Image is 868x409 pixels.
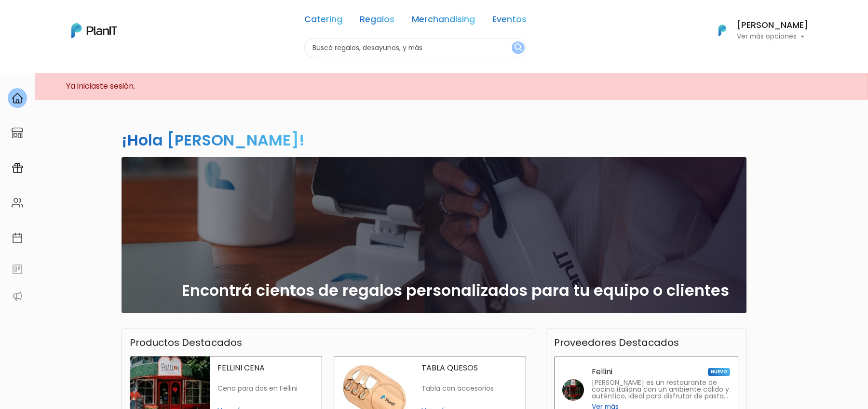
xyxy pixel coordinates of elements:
img: home-e721727adea9d79c4d83392d1f703f7f8bce08238fde08b1acbfd93340b81755.svg [12,92,23,104]
h2: ¡Hola [PERSON_NAME]! [122,129,305,151]
h2: Encontrá cientos de regalos personalizados para tu equipo o clientes [182,281,729,300]
h3: Productos Destacados [130,337,242,348]
img: campaigns-02234683943229c281be62815700db0a1741e53638e28bf9629b52c665b00959.svg [12,162,23,174]
img: PlanIt Logo [71,23,117,38]
img: PlanIt Logo [712,20,733,41]
p: Fellini [592,368,612,376]
p: FELLINI CENA [217,364,314,372]
button: PlanIt Logo [PERSON_NAME] Ver más opciones [706,18,808,43]
h3: Proveedores Destacados [554,337,679,348]
span: NUEVO [708,368,730,376]
img: feedback-78b5a0c8f98aac82b08bfc38622c3050aee476f2c9584af64705fc4e61158814.svg [12,264,23,275]
a: Merchandising [412,15,475,27]
p: TABLA QUESOS [421,364,518,372]
p: [PERSON_NAME] es un restaurante de cocina italiana con un ambiente cálido y auténtico, ideal para... [592,380,730,400]
a: Catering [304,15,342,27]
img: marketplace-4ceaa7011d94191e9ded77b95e3339b90024bf715f7c57f8cf31f2d8c509eaba.svg [12,127,23,139]
h6: [PERSON_NAME] [737,21,808,30]
p: Cena para dos en Fellini [217,384,314,393]
p: Ver más opciones [737,33,808,40]
img: partners-52edf745621dab592f3b2c58e3bca9d71375a7ef29c3b500c9f145b62cc070d4.svg [12,290,23,302]
img: search_button-432b6d5273f82d61273b3651a40e1bd1b912527efae98b1b7a1b2c0702e16a8d.svg [515,43,522,53]
img: fellini [562,379,584,401]
img: calendar-87d922413cdce8b2cf7b7f5f62616a5cf9e4887200fb71536465627b3292af00.svg [12,232,23,244]
input: Buscá regalos, desayunos, y más [304,39,527,57]
a: Regalos [360,15,394,27]
img: people-662611757002400ad9ed0e3c099ab2801c6687ba6c219adb57efc949bc21e19d.svg [12,197,23,209]
p: Tabla con accesorios [421,384,518,393]
a: Eventos [492,15,527,27]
